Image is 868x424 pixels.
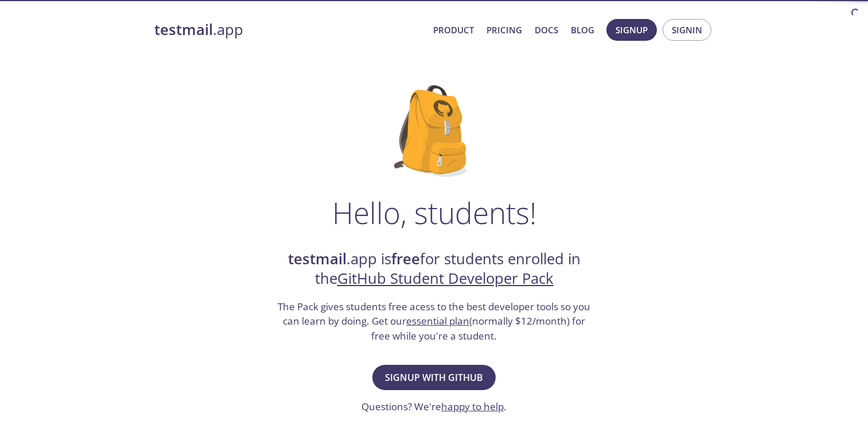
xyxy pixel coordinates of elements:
a: Docs [535,22,558,37]
strong: testmail [288,249,347,269]
strong: free [391,249,420,269]
a: Blog [571,22,594,37]
h3: Questions? We're . [361,399,507,414]
a: testmail.app [154,20,424,40]
span: Signin [672,22,702,37]
a: essential plan [406,314,469,327]
strong: testmail [154,20,213,40]
h2: .app is for students enrolled in the [277,249,592,289]
a: Pricing [486,22,522,37]
h1: Hello, students! [332,195,536,230]
button: Signup [606,19,657,41]
a: Product [433,22,474,37]
h3: The Pack gives students free acess to the best developer tools so you can learn by doing. Get our... [277,299,592,344]
img: github-student-backpack.png [394,85,474,177]
span: Signup [616,22,648,37]
a: happy to help [441,400,504,413]
span: Signup with GitHub [385,369,483,386]
a: GitHub Student Developer Pack [337,268,554,288]
button: Signin [663,19,711,41]
button: Signup with GitHub [372,365,496,390]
